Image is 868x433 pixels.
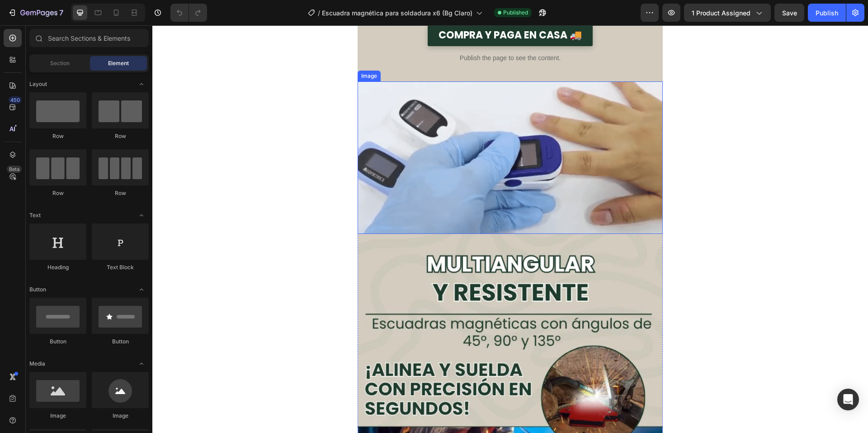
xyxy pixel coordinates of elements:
[29,80,47,88] span: Layout
[837,389,859,410] div: Open Intercom Messenger
[322,8,472,18] span: Escuadra magnética para soldadura x6 (Bg Claro)
[7,166,22,173] div: Beta
[134,77,149,91] span: Toggle open
[774,4,804,22] button: Save
[29,132,86,140] div: Row
[29,29,149,47] input: Search Sections & Elements
[9,96,22,104] div: 450
[503,9,528,17] span: Published
[152,25,868,433] iframe: Design area
[29,211,41,219] span: Text
[50,59,70,67] span: Section
[29,189,86,197] div: Row
[170,4,207,22] div: Undo/Redo
[92,338,149,346] div: Button
[92,412,149,420] div: Image
[108,59,129,67] span: Element
[207,47,226,55] div: Image
[29,285,46,294] span: Button
[59,7,63,18] p: 7
[92,189,149,197] div: Row
[29,338,86,346] div: Button
[808,4,846,22] button: Publish
[92,132,149,140] div: Row
[318,8,320,18] span: /
[92,263,149,271] div: Text Block
[4,4,67,22] button: 7
[286,2,429,17] p: COMPRA Y PAGA EN CASA 🚚
[29,263,86,271] div: Heading
[205,28,510,38] p: Publish the page to see the content.
[684,4,771,22] button: 1 product assigned
[134,282,149,297] span: Toggle open
[134,208,149,223] span: Toggle open
[29,412,86,420] div: Image
[816,8,838,18] div: Publish
[29,360,45,368] span: Media
[134,357,149,371] span: Toggle open
[782,9,797,17] span: Save
[692,8,750,18] span: 1 product assigned
[205,56,510,209] img: gempages_573089364809089939-83b6a3c3-24dd-42f1-bf49-72bb057209ad.gif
